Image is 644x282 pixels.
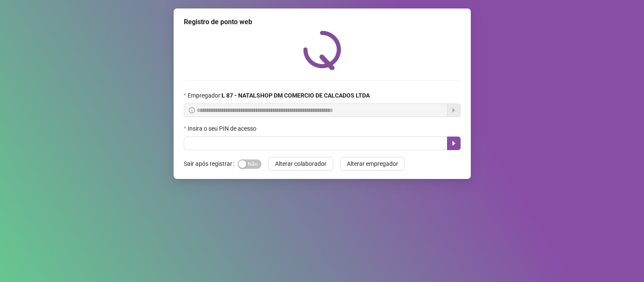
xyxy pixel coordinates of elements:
[184,157,238,170] label: Sair após registrar
[340,157,405,170] button: Alterar empregador
[268,157,333,170] button: Alterar colaborador
[303,31,341,70] img: QRPoint
[184,124,262,133] label: Insira o seu PIN de acesso
[347,159,398,168] span: Alterar empregador
[189,107,195,113] span: info-circle
[450,140,457,147] span: caret-right
[184,17,461,27] div: Registro de ponto web
[222,92,370,99] strong: L 87 - NATALSHOP DM COMERCIO DE CALCADOS LTDA
[188,91,370,100] span: Empregador :
[275,159,326,168] span: Alterar colaborador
